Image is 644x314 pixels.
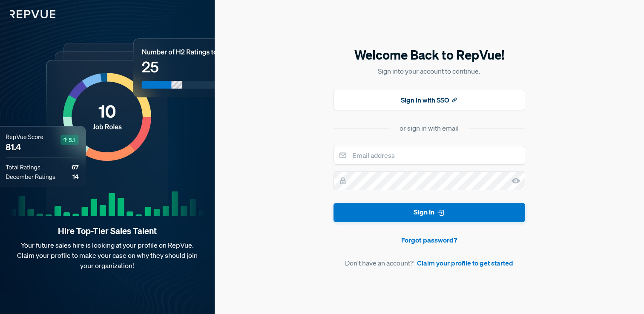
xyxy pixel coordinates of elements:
button: Sign In [333,203,525,222]
article: Don't have an account? [333,258,525,268]
a: Forgot password? [333,235,525,245]
p: Your future sales hire is looking at your profile on RepVue. Claim your profile to make your case... [14,240,201,271]
p: Sign into your account to continue. [333,66,525,76]
div: or sign in with email [400,123,459,133]
h5: Welcome Back to RepVue! [333,46,525,64]
strong: Hire Top-Tier Sales Talent [14,226,201,237]
a: Claim your profile to get started [417,258,513,268]
input: Email address [333,146,525,165]
button: Sign In with SSO [333,90,525,110]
